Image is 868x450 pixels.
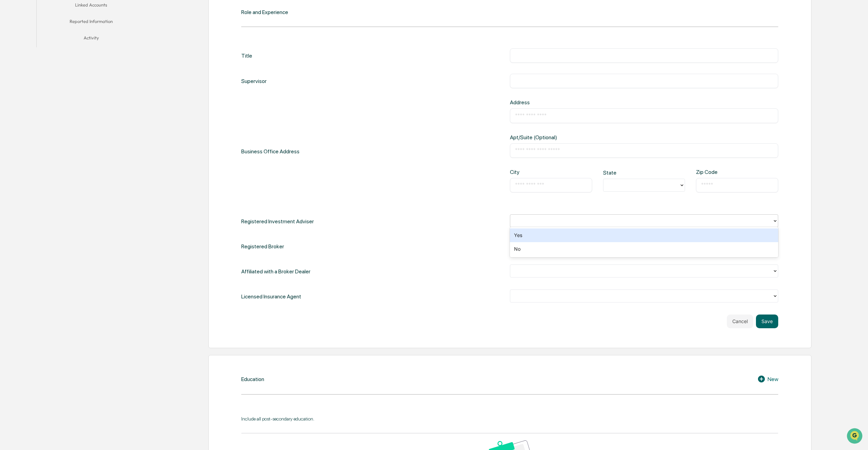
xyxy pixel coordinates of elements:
[37,14,146,31] button: Reported Information
[696,169,733,175] div: Zip Code
[50,87,55,93] div: 🗄️
[7,87,12,93] div: 🖐️
[510,134,631,141] div: Apt/Suite (Optional)
[241,48,252,63] div: Title
[48,116,83,121] a: Powered byPylon
[37,31,146,47] button: Activity
[14,99,43,106] span: Data Lookup
[241,214,314,228] div: Registered Investment Adviser
[510,169,547,175] div: City
[757,375,778,383] div: New
[117,55,125,63] button: Start new chat
[241,99,299,203] div: Business Office Address
[241,376,264,382] div: Education
[241,289,301,304] div: Licensed Insurance Agent
[241,239,284,253] div: Registered Broker
[23,52,112,59] div: Start new chat
[57,86,85,93] span: Attestations
[23,59,87,65] div: We're available if you need us!
[727,315,753,328] button: Cancel
[510,242,778,256] div: No
[241,9,288,15] div: Role and Experience
[7,100,12,106] div: 🔎
[7,14,125,25] p: How can we help?
[4,84,47,96] a: 🖐️Preclearance
[510,228,778,242] div: Yes
[510,99,631,106] div: Address
[241,416,778,422] div: Include all post-secondary education.
[846,427,865,446] iframe: Open customer support
[603,169,640,176] div: State
[68,116,83,121] span: Pylon
[756,315,778,328] button: Save
[7,52,19,65] img: 1746055101610-c473b297-6a78-478c-a979-82029cc54cd1
[14,86,44,93] span: Preclearance
[241,264,310,279] div: Affiliated with a Broker Dealer
[241,74,267,88] div: Supervisor
[4,97,46,109] a: 🔎Data Lookup
[47,84,88,96] a: 🗄️Attestations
